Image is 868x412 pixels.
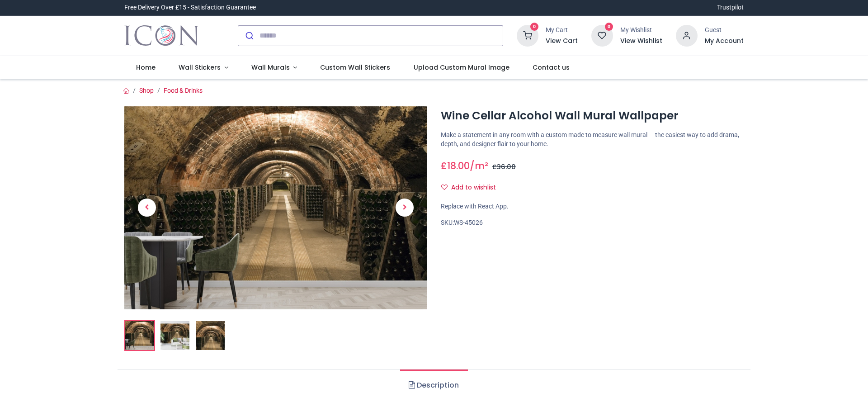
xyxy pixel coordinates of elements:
[605,23,613,31] sup: 0
[517,31,538,38] a: 0
[124,137,170,279] a: Previous
[447,159,470,172] span: 18.00
[179,63,221,72] span: Wall Stickers
[441,131,744,148] p: Make a statement in any room with a custom made to measure wall mural — the easiest way to add dr...
[320,63,390,72] span: Custom Wall Stickers
[164,87,203,94] a: Food & Drinks
[124,23,199,48] img: Icon Wall Stickers
[546,26,578,35] div: My Cart
[533,63,570,72] span: Contact us
[441,108,744,123] h1: Wine Cellar Alcohol Wall Mural Wallpaper
[139,87,154,94] a: Shop
[620,26,662,35] div: My Wishlist
[530,23,539,31] sup: 0
[441,202,744,211] div: Replace with React App.
[124,23,199,48] a: Logo of Icon Wall Stickers
[124,106,427,309] img: Wine Cellar Alcohol Wall Mural Wallpaper
[382,137,427,279] a: Next
[124,3,256,12] div: Free Delivery Over £15 - Satisfaction Guarantee
[136,63,156,72] span: Home
[196,321,225,350] img: WS-45026-03
[441,159,470,172] span: £
[240,56,309,80] a: Wall Murals
[167,56,240,80] a: Wall Stickers
[160,321,189,350] img: WS-45026-02
[414,63,509,72] span: Upload Custom Mural Image
[251,63,290,72] span: Wall Murals
[470,159,488,172] span: /m²
[238,26,259,46] button: Submit
[441,184,448,190] i: Add to wishlist
[717,3,744,12] a: Trustpilot
[705,26,744,35] div: Guest
[138,199,156,217] span: Previous
[441,180,504,195] button: Add to wishlistAdd to wishlist
[546,37,578,46] a: View Cart
[591,31,613,38] a: 0
[441,218,744,227] div: SKU:
[497,162,516,171] span: 36.00
[396,199,414,217] span: Next
[705,37,744,46] a: My Account
[454,219,483,226] span: WS-45026
[400,369,467,401] a: Description
[620,37,662,46] a: View Wishlist
[492,162,516,171] span: £
[125,321,154,350] img: Wine Cellar Alcohol Wall Mural Wallpaper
